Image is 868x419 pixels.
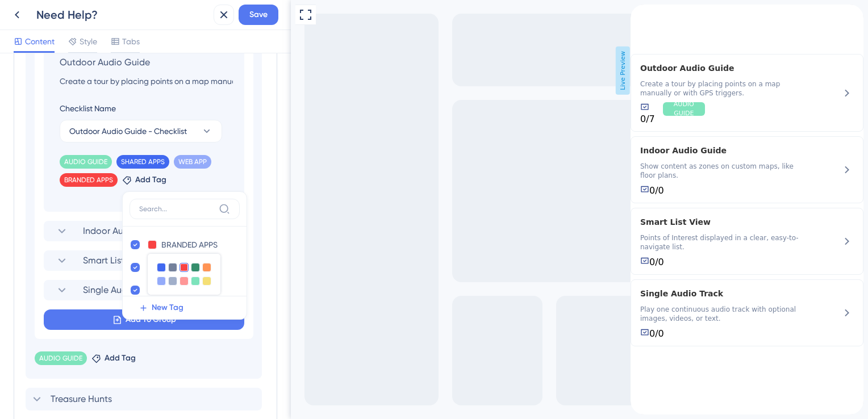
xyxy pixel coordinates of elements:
span: Show content as zones on custom maps, like floor plans. [10,157,181,175]
button: Add Tag [91,351,136,365]
input: Description [51,74,242,88]
span: Single Audio Track [10,282,181,296]
button: New Tag [130,296,247,319]
span: AUDIO GUIDE [64,157,107,166]
span: Checklist Name [60,102,116,115]
span: Outdoor Audio Guide - Checklist [69,124,187,138]
span: New Tag [152,301,183,315]
span: BRANDED APPS [143,100,174,119]
span: Tabs [122,35,140,48]
div: Outdoor Audio Guide [10,57,181,120]
span: Treasure Hunts [51,392,112,406]
span: Add Tag [105,351,136,365]
div: Smart List View [10,211,181,263]
div: Single Audio Track [44,280,244,300]
div: 3 [64,6,68,15]
span: Outdoor Audio Guide [10,57,181,70]
button: Add To Group [44,309,244,330]
span: Save [249,8,268,22]
span: Need Help? [7,3,56,16]
span: Style [80,35,97,48]
button: Save [239,5,278,25]
span: AUDIO GUIDE [39,354,82,363]
input: New Tag [161,238,220,252]
span: Smart List View [10,211,181,224]
span: 0/0 [19,252,34,263]
div: Smart List View [44,250,244,271]
span: SHARED APPS [121,157,165,166]
div: Need Help? [36,7,209,23]
button: Add Tag [122,173,166,187]
span: AUDIO GUIDE [37,95,69,114]
span: WEB APP [117,100,131,119]
span: Live Preview [325,47,339,95]
span: Points of Interest displayed in a clear, easy-to-navigate list. [10,229,181,247]
span: Indoor Audio Guide [83,224,224,238]
input: Search... [139,204,214,213]
span: Smart List View [83,254,224,267]
span: WEB APP [178,157,207,166]
div: Single Audio Track [10,282,181,334]
span: 0/7 [10,109,24,120]
div: Indoor Audio Guide [10,139,181,191]
span: Single Audio Track [83,283,224,297]
span: Add Tag [135,173,166,187]
span: Content [25,35,55,48]
span: Add To Group [126,313,176,326]
span: BRANDED APPS [64,175,113,185]
div: Indoor Audio Guide [44,221,244,241]
button: Outdoor Audio Guide - Checklist [60,120,222,143]
input: Header [51,54,242,70]
span: Indoor Audio Guide [10,139,181,153]
span: SHARED APPS [79,100,105,119]
span: Create a tour by placing points on a map manually or with GPS triggers. [10,75,181,93]
span: 0/0 [19,181,34,191]
span: Play one continuous audio track with optional images, videos, or text. [10,300,181,319]
span: 0/0 [19,324,34,334]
